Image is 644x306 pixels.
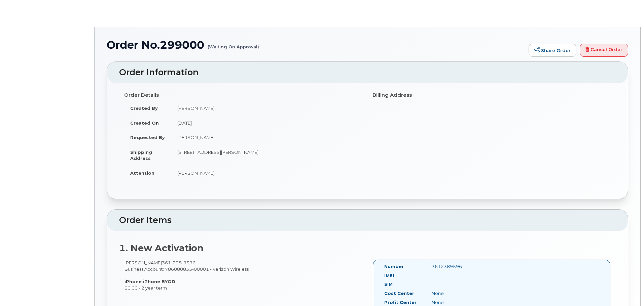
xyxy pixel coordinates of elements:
[182,260,195,265] span: 9596
[384,299,417,306] label: Profit Center
[384,281,393,288] label: SIM
[208,39,259,49] small: (Waiting On Approval)
[171,116,362,130] td: [DATE]
[427,299,493,306] div: None
[119,260,367,291] div: [PERSON_NAME] Business Account: 786080835-00001 - Verizon Wireless $0.00 - 2 year term
[130,135,165,140] strong: Requested By
[119,243,204,254] strong: 1. New Activation
[171,260,182,265] span: 238
[384,263,404,270] label: Number
[427,263,493,270] div: 3612389596
[171,101,362,116] td: [PERSON_NAME]
[384,290,414,297] label: Cost Center
[384,272,394,279] label: IMEI
[130,149,152,161] strong: Shipping Address
[130,170,154,176] strong: Attention
[171,130,362,145] td: [PERSON_NAME]
[171,166,362,180] td: [PERSON_NAME]
[171,145,362,166] td: [STREET_ADDRESS][PERSON_NAME]
[119,216,616,225] h2: Order Items
[124,92,362,98] h4: Order Details
[130,120,159,126] strong: Created On
[119,68,616,77] h2: Order Information
[529,44,576,57] a: Share Order
[130,105,158,111] strong: Created By
[107,39,525,51] h1: Order No.299000
[580,44,628,57] a: Cancel Order
[372,92,611,98] h4: Billing Address
[427,290,493,297] div: None
[162,260,195,265] span: 361
[124,279,175,284] strong: iPhone iPhone BYOD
